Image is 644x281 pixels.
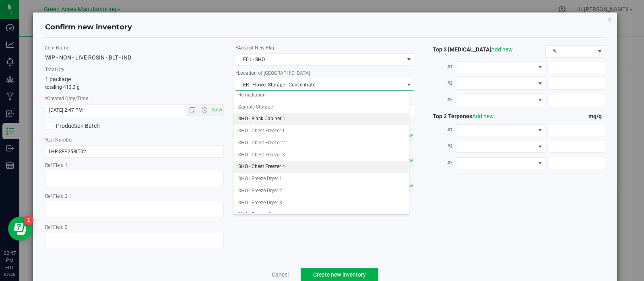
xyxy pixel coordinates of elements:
label: Production Batch [45,122,128,130]
li: SHO - Freeze Dryer 3 [233,197,409,209]
li: Remediation [233,89,409,101]
li: SHO - Chest Freezer 3 [233,149,409,161]
li: SHO - Freeze Dryer 1 [233,173,409,185]
label: #3 [426,92,456,107]
a: Cancel [272,271,289,279]
li: SHO - Chest Freezer 2 [233,137,409,149]
label: Lot Number [45,136,224,144]
span: F01 - SHO [236,54,404,65]
a: Add new [472,113,494,119]
label: #3 [426,156,456,170]
span: ER - Flower Storage - Concentrate [236,79,404,90]
li: SHO - Chest Freezer 1 [233,125,409,137]
span: Create new inventory [313,271,366,278]
span: select [404,79,414,90]
label: #1 [426,123,456,137]
li: SHO - Freeze Dryer 2 [233,185,409,197]
p: totaling 413.3 g [45,84,224,91]
span: Open the date view [186,107,199,113]
span: Open the time view [197,107,211,113]
label: Ref Field 2 [45,193,224,200]
label: Area of New Pkg [236,44,415,51]
label: Ref Field 1 [45,162,224,169]
li: SHO - Freezer 3 [233,209,409,221]
h4: Confirm new inventory [45,22,132,33]
span: 1 package [45,76,71,82]
label: #2 [426,139,456,154]
span: Top 3 Terpenes [426,113,494,119]
div: WIP - NON - LIVE ROSIN - BLT - IND [45,53,224,62]
label: Location of [GEOGRAPHIC_DATA] [236,70,415,77]
label: #2 [426,76,456,90]
li: Sample Storage [233,101,409,113]
span: mg/g [588,113,605,119]
iframe: Resource center unread badge [24,215,33,225]
label: Created Date/Time [45,95,224,102]
label: Ref Field 3 [45,224,224,231]
label: #1 [426,59,456,74]
a: Add new [491,46,513,53]
iframe: Resource center [8,217,32,241]
li: SHO - Chest Freezer 4 [233,161,409,173]
label: Item Name [45,44,224,51]
span: Set Current date [210,104,224,116]
li: SHO - Black Cabinet 1 [233,113,409,125]
span: % [546,46,594,57]
span: Top 3 [MEDICAL_DATA] [426,46,513,53]
label: Total Qty [45,66,224,73]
